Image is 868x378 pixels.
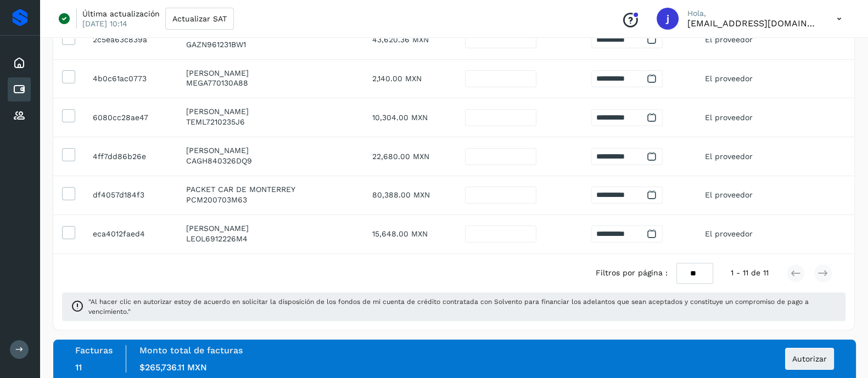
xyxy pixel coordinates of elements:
span: 114531c0-20cc-4d9f-a139-eca4012faed4 [93,229,145,238]
span: $265,736.11 MXN [139,362,207,373]
p: Hola, [687,9,819,18]
td: 15,648.00 MXN [363,215,456,253]
span: PCM200703M63 [186,195,247,204]
td: 2,140.00 MXN [363,59,456,98]
span: 9c1d33f4-2318-42fb-8fc9-2c5ea63c839a [93,35,147,44]
span: CAGH840326DQ9 [186,156,252,165]
span: 1 - 11 de 11 [731,267,769,279]
button: Actualizar SAT [165,8,234,30]
div: Proveedores [8,104,31,128]
td: 22,680.00 MXN [363,137,456,176]
p: [DATE] 10:14 [82,19,127,29]
span: Filtros por página : [596,267,668,279]
span: 34e8743c-aa45-4013-a0fa-df4057d184f3 [93,190,144,199]
span: El proveedor [705,35,753,44]
span: 11 [75,362,82,373]
span: El proveedor [705,74,753,83]
div: Cuentas por pagar [8,77,31,101]
td: 10,304.00 MXN [363,98,456,137]
span: Autorizar [792,355,827,363]
p: jrodriguez@kalapata.co [687,18,819,29]
td: 43,620.36 MXN [363,20,456,59]
span: Actualizar SAT [172,15,227,22]
span: "Al hacer clic en autorizar estoy de acuerdo en solicitar la disposición de los fondos de mi cuen... [88,297,837,317]
span: TEML7210235J6 [186,117,245,126]
p: HUGO ENRIQUE CARRILLO GARCIA [186,146,354,155]
span: El proveedor [705,229,753,238]
label: Facturas [75,345,113,356]
label: Monto total de facturas [139,345,243,356]
span: LEOL6912226M4 [186,234,248,243]
p: Última actualización [82,9,160,19]
span: 5f81e875-47c4-4a76-a2ca-4ff7dd86b26e [93,152,146,161]
div: Inicio [8,51,31,75]
p: PACKET CAR DE MONTERREY [186,185,354,194]
span: El proveedor [705,152,753,161]
span: 7becea5f-f04c-4325-8e20-6080cc28ae47 [93,113,148,122]
span: 85818aed-78d2-4060-bc05-4b0c61ac0773 [93,74,147,83]
p: LORENA LEDON ORTEGA [186,224,354,233]
span: MEGA770130A88 [186,78,248,87]
span: El proveedor [705,113,753,122]
td: 80,388.00 MXN [363,176,456,215]
p: LUCY CRISTINA TENORIO MARTINEZ [186,107,354,116]
span: GAZN961231BW1 [186,40,246,49]
span: El proveedor [705,190,753,199]
button: Autorizar [785,348,834,370]
p: ARMANDO BENJAMIN MERCADO GONZALEZ [186,69,354,78]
